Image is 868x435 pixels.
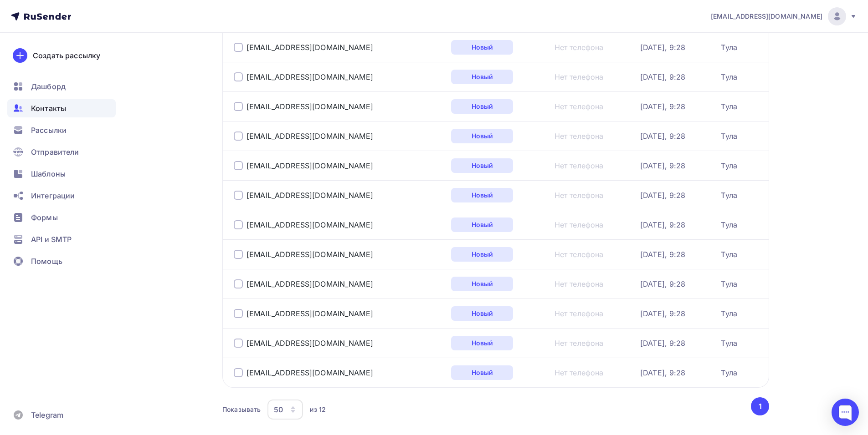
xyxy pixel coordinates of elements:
a: Новый [451,70,513,84]
a: [DATE], 9:28 [640,250,686,259]
a: [EMAIL_ADDRESS][DOMAIN_NAME] [247,220,373,229]
div: [DATE], 9:28 [640,279,686,288]
a: [DATE], 9:28 [640,132,686,141]
span: [EMAIL_ADDRESS][DOMAIN_NAME] [711,12,822,21]
a: Нет телефона [555,368,604,377]
a: Новый [451,99,513,114]
a: [DATE], 9:28 [640,220,686,229]
a: [DATE], 9:28 [640,339,686,348]
a: Нет телефона [555,102,604,111]
a: [DATE], 9:28 [640,161,686,170]
span: Telegram [31,410,63,420]
a: Новый [451,306,513,321]
a: [DATE], 9:28 [640,368,686,377]
div: Тула [721,250,737,259]
span: Шаблоны [31,168,66,179]
button: 50 [267,399,303,420]
a: Тула [721,220,737,229]
div: Нет телефона [555,250,604,259]
a: Новый [451,217,513,232]
span: Отправители [31,147,79,157]
a: Тула [721,161,737,170]
a: Нет телефона [555,132,604,141]
div: [DATE], 9:28 [640,102,686,111]
a: [EMAIL_ADDRESS][DOMAIN_NAME] [247,132,373,141]
div: Нет телефона [555,339,604,348]
a: [DATE], 9:28 [640,72,686,81]
a: Тула [721,102,737,111]
a: Новый [451,336,513,350]
a: [EMAIL_ADDRESS][DOMAIN_NAME] [247,309,373,318]
a: [EMAIL_ADDRESS][DOMAIN_NAME] [247,102,373,111]
div: Показывать [222,405,261,414]
span: Дашборд [31,81,66,92]
a: Тула [721,132,737,141]
span: Контакты [31,103,66,114]
a: [EMAIL_ADDRESS][DOMAIN_NAME] [247,161,373,170]
a: Тула [721,191,737,200]
a: [EMAIL_ADDRESS][DOMAIN_NAME] [247,43,373,52]
a: Нет телефона [555,72,604,81]
div: [EMAIL_ADDRESS][DOMAIN_NAME] [247,250,373,259]
span: Интеграции [31,190,75,201]
a: [DATE], 9:28 [640,191,686,200]
div: из 12 [310,405,326,414]
a: Отправители [7,143,116,161]
div: [EMAIL_ADDRESS][DOMAIN_NAME] [247,72,373,81]
a: Тула [721,279,737,288]
a: Нет телефона [555,279,604,288]
a: [EMAIL_ADDRESS][DOMAIN_NAME] [247,339,373,348]
a: Тула [721,43,737,52]
a: Рассылки [7,121,116,139]
a: Нет телефона [555,309,604,318]
a: Новый [451,158,513,173]
a: Нет телефона [555,220,604,229]
div: Новый [451,188,513,202]
div: Тула [721,72,737,81]
a: Нет телефона [555,161,604,170]
div: Нет телефона [555,191,604,200]
a: Новый [451,247,513,262]
a: [DATE], 9:28 [640,43,686,52]
a: Контакты [7,99,116,117]
span: Рассылки [31,125,67,136]
a: Шаблоны [7,165,116,183]
ul: Pagination [750,397,770,415]
a: Новый [451,277,513,291]
a: [EMAIL_ADDRESS][DOMAIN_NAME] [711,7,857,25]
a: Новый [451,365,513,380]
a: Нет телефона [555,43,604,52]
a: [EMAIL_ADDRESS][DOMAIN_NAME] [247,279,373,288]
div: Создать рассылку [33,50,100,61]
a: [DATE], 9:28 [640,309,686,318]
a: [EMAIL_ADDRESS][DOMAIN_NAME] [247,368,373,377]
